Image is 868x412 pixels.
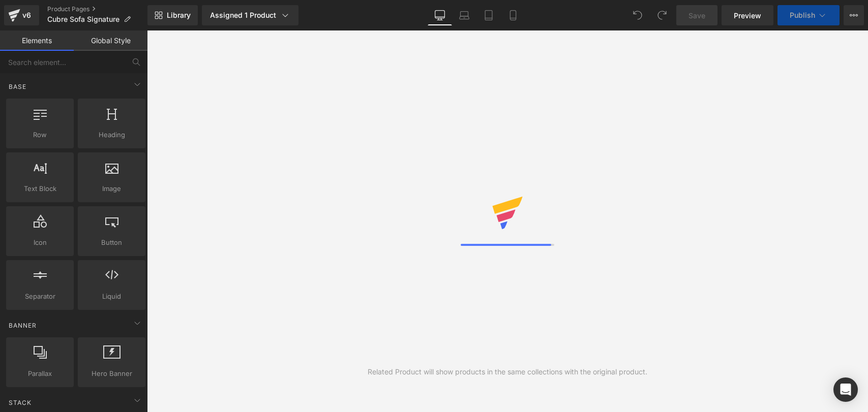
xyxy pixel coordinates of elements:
a: Tablet [476,5,501,25]
button: Redo [652,5,672,25]
a: Desktop [428,5,452,25]
a: New Library [147,5,198,25]
span: Icon [9,237,71,248]
span: Liquid [81,291,142,302]
span: Row [9,130,71,140]
span: Button [81,237,142,248]
span: Publish [790,11,815,19]
span: Cubre Sofa Signature [47,15,119,23]
span: Heading [81,130,142,140]
span: Hero Banner [81,368,142,379]
span: Preview [734,10,761,21]
a: Global Style [74,30,147,51]
span: Separator [9,291,71,302]
span: Image [81,183,142,194]
a: Mobile [501,5,525,25]
span: Save [689,10,705,21]
span: Banner [8,321,38,330]
a: v6 [4,5,39,25]
span: Stack [8,398,33,407]
div: Related Product will show products in the same collections with the original product. [368,366,647,377]
a: Product Pages [47,5,147,13]
button: More [844,5,864,25]
button: Undo [627,5,648,25]
a: Preview [722,5,773,25]
span: Library [167,11,191,20]
span: Base [8,82,27,91]
div: Assigned 1 Product [210,10,290,20]
div: Open Intercom Messenger [833,377,858,402]
button: Publish [777,5,840,25]
span: Text Block [9,183,71,194]
span: Parallax [9,368,71,379]
div: v6 [20,9,33,22]
a: Laptop [452,5,476,25]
